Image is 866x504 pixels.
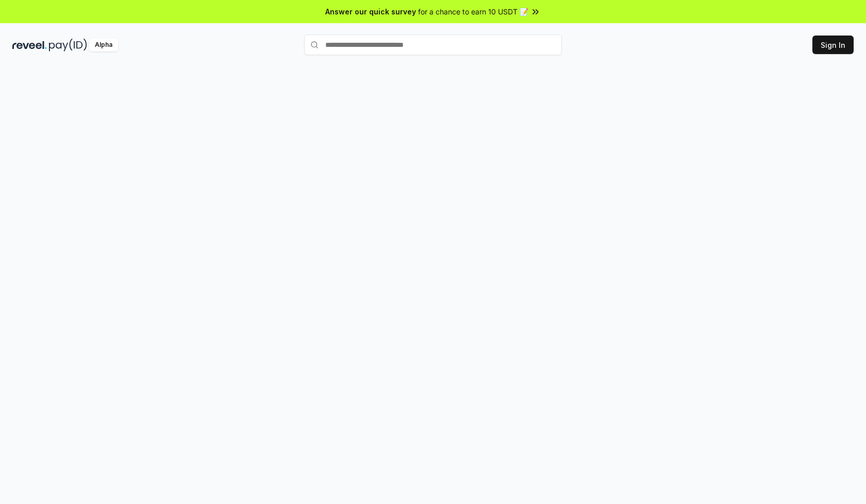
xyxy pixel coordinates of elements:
[325,6,416,17] span: Answer our quick survey
[49,39,87,51] img: pay_id
[418,6,528,17] span: for a chance to earn 10 USDT 📝
[12,39,47,51] img: reveel_dark
[89,39,118,51] div: Alpha
[812,36,854,54] button: Sign In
